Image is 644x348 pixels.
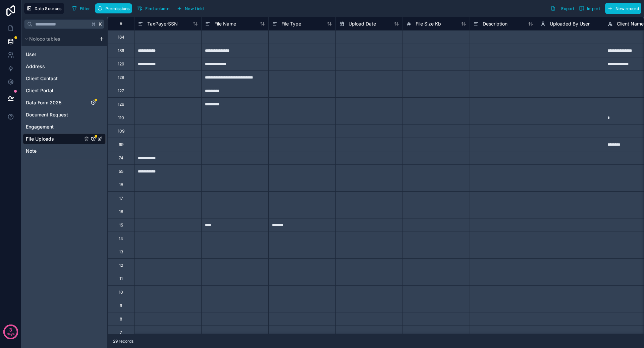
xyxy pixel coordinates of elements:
button: Export [548,3,577,14]
span: Client Name [617,20,644,27]
div: # [113,21,129,26]
span: 29 records [113,339,133,344]
div: 99 [119,142,123,147]
span: New record [615,6,639,11]
span: File Name [214,20,236,27]
div: 128 [118,75,124,80]
button: Permissions [95,3,132,13]
p: days [7,329,15,339]
div: 109 [118,129,124,134]
div: 15 [119,222,123,228]
span: New field [185,6,204,11]
div: 74 [119,155,123,161]
div: 18 [119,182,123,188]
div: 17 [119,196,123,201]
span: Data Sources [35,6,62,11]
div: 55 [119,169,123,174]
span: File Size Kb [416,20,441,27]
div: 12 [119,263,123,268]
span: Filter [80,6,90,11]
div: 164 [118,35,124,40]
span: Description [483,20,507,27]
span: Export [561,6,574,11]
span: Import [587,6,600,11]
button: New field [174,3,206,13]
button: Find column [135,3,172,13]
p: 3 [9,327,12,333]
div: 129 [118,61,124,67]
div: 8 [120,316,122,322]
button: New record [605,3,641,14]
span: Uploaded By User [550,20,590,27]
span: Find column [145,6,169,11]
div: 9 [120,303,122,308]
span: File Type [281,20,301,27]
span: Permissions [105,6,129,11]
div: 126 [118,102,124,107]
span: Upload Date [348,20,376,27]
span: TaxPayerSSN [147,20,178,27]
div: 110 [118,115,124,120]
div: 127 [118,88,124,94]
a: Permissions [95,3,135,13]
div: 16 [119,209,123,214]
div: 7 [120,330,122,335]
div: 11 [119,276,123,282]
div: 10 [119,290,123,295]
div: 139 [118,48,124,53]
a: New record [602,3,641,14]
div: 14 [119,236,123,241]
div: 13 [119,249,123,255]
button: Data Sources [24,3,64,14]
span: K [98,22,103,27]
button: Import [577,3,602,14]
button: Filter [69,3,93,13]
